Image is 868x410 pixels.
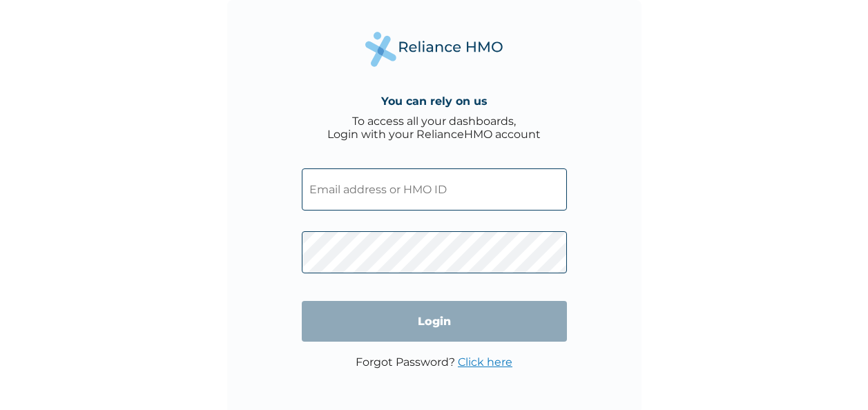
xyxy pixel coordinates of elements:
img: Reliance Health's Logo [365,32,503,67]
div: To access all your dashboards, Login with your RelianceHMO account [327,115,541,141]
input: Login [302,301,567,342]
h4: You can rely on us [381,95,488,108]
p: Forgot Password? [356,355,512,369]
input: Email address or HMO ID [302,168,567,211]
a: Click here [458,355,512,369]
